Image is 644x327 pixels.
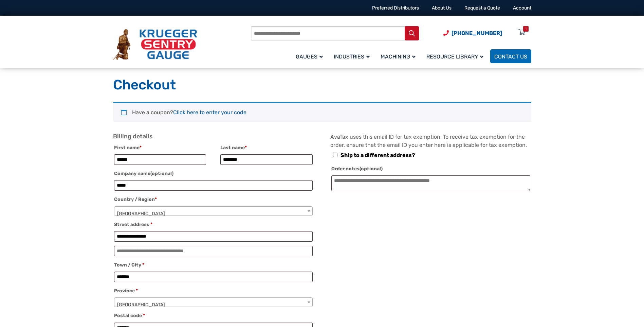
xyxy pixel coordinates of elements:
a: Enter your coupon code [173,109,246,116]
span: Country / Region [114,206,313,216]
span: (optional) [150,171,173,176]
span: Canada [114,207,312,221]
h1: Checkout [113,76,531,93]
a: Preferred Distributors [372,5,419,11]
span: Alberta [114,298,312,312]
label: Company name [114,169,313,178]
span: (optional) [360,166,383,172]
label: Street address [114,220,313,229]
span: Machining [381,53,416,60]
span: Resource Library [426,53,483,60]
a: Contact Us [490,49,531,63]
label: Postal code [114,311,313,321]
label: Province [114,286,313,296]
span: Industries [334,53,370,60]
label: Order notes [331,164,530,174]
a: About Us [432,5,452,11]
a: Phone Number (920) 434-8860 [443,29,502,37]
a: Resource Library [422,48,490,64]
label: First name [114,143,206,153]
span: Ship to a different address? [341,152,415,158]
a: Machining [376,48,422,64]
span: Gauges [296,53,323,60]
label: Last name [220,143,313,153]
div: Have a coupon? [113,102,531,122]
a: Account [513,5,531,11]
a: Gauges [292,48,330,64]
a: Request a Quote [464,5,500,11]
h3: Billing details [113,133,314,140]
div: 1 [525,26,527,32]
label: Town / City [114,260,313,270]
span: Province [114,297,313,307]
span: [PHONE_NUMBER] [452,30,502,36]
label: Country / Region [114,195,313,204]
img: Krueger Sentry Gauge [113,29,197,60]
div: AvaTax uses this email ID for tax exemption. To receive tax exemption for the order, ensure that ... [330,133,531,194]
span: Contact Us [494,53,527,60]
input: Ship to a different address? [333,153,337,157]
a: Industries [330,48,376,64]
